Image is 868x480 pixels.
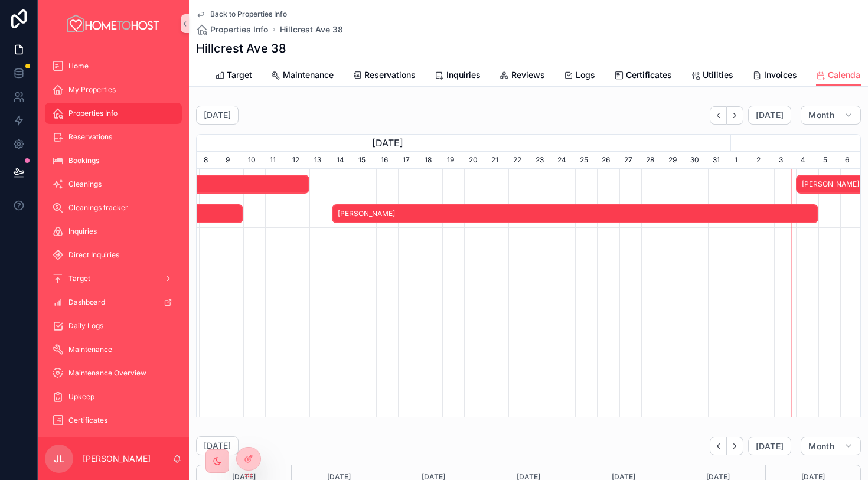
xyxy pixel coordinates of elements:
[45,386,182,407] a: Upkeep
[283,69,334,81] span: Maintenance
[664,152,686,169] div: 29
[796,152,818,169] div: 4
[54,452,64,466] span: JL
[730,152,752,169] div: 1
[45,55,182,77] a: Home
[774,152,796,169] div: 3
[45,363,182,384] a: Maintenance Overview
[309,152,331,169] div: 13
[265,152,287,169] div: 11
[464,152,486,169] div: 20
[243,152,265,169] div: 10
[45,174,182,195] a: Cleanings
[828,69,863,81] span: Calendar
[727,437,743,455] button: Next
[45,268,182,289] a: Target
[619,152,641,169] div: 27
[435,64,481,88] a: Inquiries
[487,152,508,169] div: 21
[210,9,287,19] span: Back to Properties Info
[45,339,182,360] a: Maintenance
[816,64,863,87] a: Calendar
[38,47,189,437] div: scrollable content
[280,24,343,35] a: Hillcrest Ave 38
[45,292,182,313] a: Dashboard
[626,69,672,81] span: Certificates
[353,64,416,88] a: Reservations
[748,106,791,125] button: [DATE]
[420,152,442,169] div: 18
[553,152,575,169] div: 24
[398,152,420,169] div: 17
[45,126,182,148] a: Reservations
[808,110,834,120] span: Month
[614,64,672,88] a: Certificates
[215,64,252,88] a: Target
[748,437,791,456] button: [DATE]
[45,79,182,100] a: My Properties
[68,156,99,165] span: Bookings
[210,24,268,35] span: Properties Info
[68,392,94,401] span: Upkeep
[68,109,118,118] span: Properties Info
[576,69,595,81] span: Logs
[708,152,730,169] div: 31
[196,9,287,19] a: Back to Properties Info
[818,152,840,169] div: 5
[68,345,112,354] span: Maintenance
[564,64,595,88] a: Logs
[45,150,182,171] a: Bookings
[68,227,97,236] span: Inquiries
[686,152,707,169] div: 30
[801,437,861,456] button: Month
[68,61,89,71] span: Home
[354,152,376,169] div: 15
[204,440,231,452] h2: [DATE]
[508,152,530,169] div: 22
[221,152,243,169] div: 9
[68,203,128,213] span: Cleanings tracker
[752,64,797,88] a: Invoices
[199,152,221,169] div: 8
[446,69,481,81] span: Inquiries
[531,152,553,169] div: 23
[764,69,797,81] span: Invoices
[511,69,545,81] span: Reviews
[45,244,182,266] a: Direct Inquiries
[271,64,334,88] a: Maintenance
[597,152,619,169] div: 26
[333,204,817,224] span: [PERSON_NAME]
[332,204,818,224] div: Rajesh Satwaha
[45,103,182,124] a: Properties Info
[500,64,545,88] a: Reviews
[68,250,119,260] span: Direct Inquiries
[808,441,834,452] span: Month
[68,298,105,307] span: Dashboard
[227,69,252,81] span: Target
[68,179,102,189] span: Cleanings
[288,152,309,169] div: 12
[45,197,182,218] a: Cleanings tracker
[66,14,161,33] img: App logo
[68,274,90,283] span: Target
[196,40,286,57] h1: Hillcrest Ave 38
[710,437,727,455] button: Back
[45,221,182,242] a: Inquiries
[756,441,784,452] span: [DATE]
[840,152,862,169] div: 6
[752,152,774,169] div: 2
[68,368,146,378] span: Maintenance Overview
[756,110,784,120] span: [DATE]
[83,453,151,465] p: [PERSON_NAME]
[45,410,182,431] a: Certificates
[196,24,268,35] a: Properties Info
[703,69,733,81] span: Utilities
[332,152,354,169] div: 14
[801,106,861,125] button: Month
[68,132,112,142] span: Reservations
[575,152,597,169] div: 25
[68,416,107,425] span: Certificates
[68,85,116,94] span: My Properties
[45,315,182,337] a: Daily Logs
